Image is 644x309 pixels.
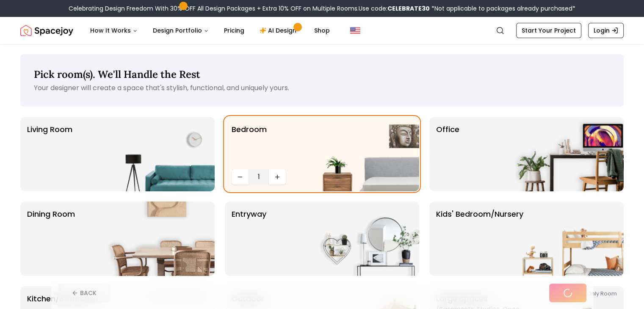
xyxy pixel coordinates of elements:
[232,169,249,185] button: Decrease quantity
[83,22,337,39] nav: Main
[516,23,581,38] a: Start Your Project
[311,201,419,276] img: entryway
[311,117,419,191] img: Bedroom
[436,124,459,185] p: Office
[387,4,430,13] b: CELEBRATE30
[232,208,266,269] p: entryway
[232,124,267,166] p: Bedroom
[588,23,624,38] a: Login
[515,117,624,191] img: Office
[34,68,200,81] span: Pick room(s). We'll Handle the Rest
[217,22,251,39] a: Pricing
[27,124,72,185] p: Living Room
[106,117,215,191] img: Living Room
[307,22,337,39] a: Shop
[20,17,624,44] nav: Global
[430,4,575,13] span: *Not applicable to packages already purchased*
[253,22,306,39] a: AI Design
[34,83,610,93] p: Your designer will create a space that's stylish, functional, and uniquely yours.
[252,172,265,182] span: 1
[20,22,73,39] img: Spacejoy Logo
[269,169,286,185] button: Increase quantity
[106,201,215,276] img: Dining Room
[515,201,624,276] img: Kids' Bedroom/Nursery
[83,22,144,39] button: How It Works
[146,22,216,39] button: Design Portfolio
[20,22,73,39] a: Spacejoy
[359,4,430,13] span: Use code:
[350,25,360,36] img: United States
[27,208,75,269] p: Dining Room
[436,208,523,269] p: Kids' Bedroom/Nursery
[69,4,575,13] div: Celebrating Design Freedom With 30% OFF All Design Packages + Extra 10% OFF on Multiple Rooms.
